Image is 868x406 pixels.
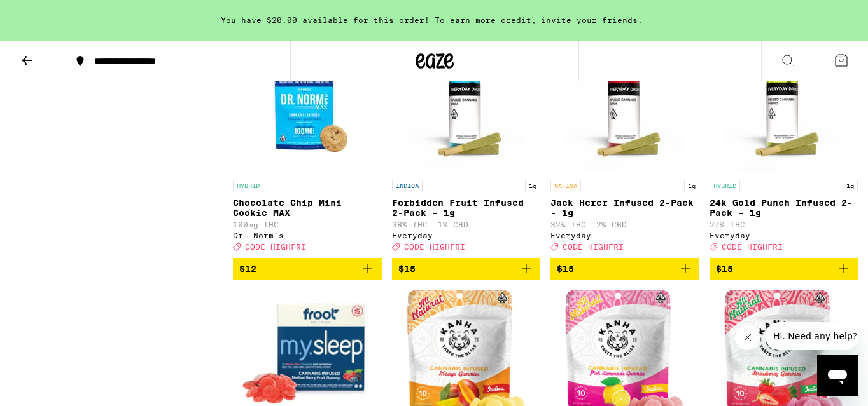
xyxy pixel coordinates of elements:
div: Everyday [392,231,541,240]
button: Add to bag [392,258,541,280]
span: CODE HIGHFRI [404,243,465,252]
button: Add to bag [550,258,699,280]
div: Everyday [550,231,699,240]
img: Everyday - Jack Herer Infused 2-Pack - 1g [561,46,689,173]
p: Forbidden Fruit Infused 2-Pack - 1g [392,198,541,218]
img: Everyday - 24k Gold Punch Infused 2-Pack - 1g [720,46,847,173]
span: $15 [716,264,733,274]
p: INDICA [392,180,423,191]
div: Everyday [710,231,858,240]
span: $12 [239,264,256,274]
span: $15 [557,264,574,274]
p: 1g [684,180,699,191]
a: Open page for 24k Gold Punch Infused 2-Pack - 1g from Everyday [710,46,858,257]
a: Open page for Jack Herer Infused 2-Pack - 1g from Everyday [550,46,699,257]
p: 32% THC: 2% CBD [550,220,699,229]
span: CODE HIGHFRI [245,243,306,252]
iframe: Close message [735,325,760,350]
p: 27% THC [710,220,858,229]
iframe: Button to launch messaging window [817,355,858,396]
span: CODE HIGHFRI [563,243,624,252]
p: 1g [843,180,858,191]
a: Open page for Chocolate Chip Mini Cookie MAX from Dr. Norm's [233,46,382,257]
p: HYBRID [233,180,263,191]
p: Chocolate Chip Mini Cookie MAX [233,198,382,218]
p: HYBRID [710,180,740,191]
img: Dr. Norm's - Chocolate Chip Mini Cookie MAX [244,46,371,173]
button: Add to bag [233,258,382,280]
p: 24k Gold Punch Infused 2-Pack - 1g [710,198,858,218]
p: Jack Herer Infused 2-Pack - 1g [550,198,699,218]
span: CODE HIGHFRI [722,243,783,252]
span: invite your friends. [536,16,647,24]
button: Add to bag [710,258,858,280]
iframe: Message from company [766,322,858,350]
span: $15 [398,264,416,274]
p: SATIVA [550,180,581,191]
span: You have $20.00 available for this order! To earn more credit, [221,16,536,24]
img: Everyday - Forbidden Fruit Infused 2-Pack - 1g [402,46,529,173]
a: Open page for Forbidden Fruit Infused 2-Pack - 1g from Everyday [392,46,541,257]
p: 1g [525,180,540,191]
div: Dr. Norm's [233,231,382,240]
p: 38% THC: 1% CBD [392,220,541,229]
p: 100mg THC [233,220,382,229]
